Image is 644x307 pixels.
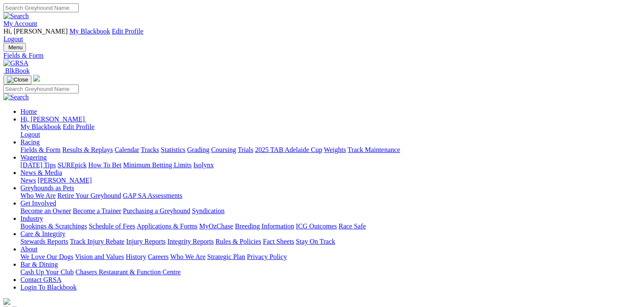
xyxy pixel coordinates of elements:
a: Care & Integrity [20,230,66,237]
div: Hi, [PERSON_NAME] [20,123,641,138]
button: Toggle navigation [3,43,26,52]
img: logo-grsa-white.png [3,298,10,305]
div: About [20,253,641,261]
a: Minimum Betting Limits [123,161,192,169]
img: Search [3,93,29,101]
input: Search [3,3,79,12]
a: Isolynx [193,161,214,169]
a: My Blackbook [20,123,61,130]
a: MyOzChase [199,223,233,230]
a: Get Involved [20,200,56,207]
a: Bar & Dining [20,261,58,268]
a: Applications & Forms [137,223,197,230]
a: Grading [187,146,209,153]
a: My Account [3,20,37,27]
a: Rules & Policies [215,238,261,245]
div: Care & Integrity [20,238,641,245]
div: Bar & Dining [20,268,641,276]
a: Industry [20,215,43,222]
a: Hi, [PERSON_NAME] [20,115,86,123]
a: Purchasing a Greyhound [123,207,190,214]
a: Strategic Plan [207,253,245,260]
a: We Love Our Dogs [20,253,73,260]
img: logo-grsa-white.png [33,75,40,82]
a: ICG Outcomes [296,223,337,230]
a: Coursing [211,146,236,153]
div: News & Media [20,177,641,184]
a: Trials [238,146,253,153]
input: Search [3,84,79,93]
a: BlkBook [3,67,30,74]
a: Results & Replays [62,146,113,153]
a: Racing [20,138,40,146]
a: Calendar [114,146,139,153]
div: Industry [20,223,641,230]
a: Privacy Policy [247,253,287,260]
a: Wagering [20,154,47,161]
a: How To Bet [89,161,122,169]
a: History [126,253,146,260]
a: Become an Owner [20,207,71,214]
button: Toggle navigation [3,75,31,84]
span: BlkBook [5,67,30,74]
div: Racing [20,146,641,154]
a: Logout [20,131,40,138]
span: Hi, [PERSON_NAME] [20,115,85,123]
a: Who We Are [20,192,56,199]
a: Stay On Track [296,238,335,245]
a: Greyhounds as Pets [20,184,74,192]
a: Edit Profile [63,123,94,130]
a: Who We Are [170,253,206,260]
a: News [20,177,36,184]
a: Login To Blackbook [20,284,77,291]
a: SUREpick [57,161,86,169]
a: Injury Reports [126,238,166,245]
a: Chasers Restaurant & Function Centre [75,268,180,276]
img: GRSA [3,59,29,67]
a: Edit Profile [112,28,143,35]
a: Fields & Form [3,52,641,59]
a: [DATE] Tips [20,161,56,169]
a: GAP SA Assessments [123,192,183,199]
a: Fields & Form [20,146,60,153]
a: Race Safe [338,223,366,230]
a: Syndication [192,207,224,214]
a: Schedule of Fees [89,223,135,230]
a: Weights [324,146,346,153]
a: About [20,245,37,253]
a: My Blackbook [69,28,110,35]
a: Contact GRSA [20,276,61,283]
img: Close [7,76,28,83]
div: Get Involved [20,207,641,215]
a: Statistics [161,146,186,153]
a: Home [20,108,37,115]
img: Search [3,12,29,20]
a: Track Maintenance [348,146,400,153]
a: Integrity Reports [167,238,214,245]
div: My Account [3,28,641,43]
a: Careers [148,253,169,260]
a: 2025 TAB Adelaide Cup [255,146,322,153]
div: Greyhounds as Pets [20,192,641,200]
a: Fact Sheets [263,238,294,245]
a: Stewards Reports [20,238,68,245]
a: Become a Trainer [73,207,121,214]
a: Track Injury Rebate [70,238,124,245]
span: Hi, [PERSON_NAME] [3,28,68,35]
a: Vision and Values [75,253,124,260]
a: Cash Up Your Club [20,268,74,276]
a: Bookings & Scratchings [20,223,87,230]
span: Menu [9,44,23,51]
a: News & Media [20,169,62,176]
a: Breeding Information [235,223,294,230]
div: Wagering [20,161,641,169]
a: Logout [3,35,23,42]
a: Tracks [141,146,159,153]
a: [PERSON_NAME] [37,177,92,184]
a: Retire Your Greyhound [57,192,121,199]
